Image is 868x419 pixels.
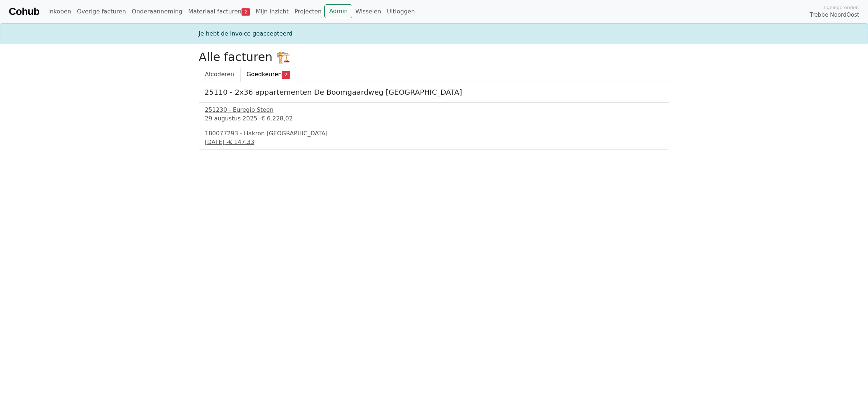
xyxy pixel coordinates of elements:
[324,4,352,18] a: Admin
[240,67,296,82] a: Goedkeuren2
[204,88,664,96] h5: 25110 - 2x36 appartementen De Boomgaardweg [GEOGRAPHIC_DATA]
[9,3,39,20] a: Cohub
[205,114,663,123] div: 29 augustus 2025 -
[205,129,663,138] div: 180077293 - Hakron [GEOGRAPHIC_DATA]
[228,139,254,145] span: € 147,33
[352,4,384,19] a: Wisselen
[242,8,250,16] span: 2
[384,4,418,19] a: Uitloggen
[822,4,859,11] span: Ingelogd onder:
[194,29,674,38] div: Je hebt de invoice geaccepteerd
[205,106,663,123] a: 251230 - Euregio Steen29 augustus 2025 -€ 6.228,02
[129,4,185,19] a: Onderaanneming
[45,4,74,19] a: Inkopen
[810,11,859,19] span: Trebbe NoordOost
[261,115,293,122] span: € 6.228,02
[205,138,663,147] div: [DATE] -
[199,50,669,64] h2: Alle facturen 🏗️
[199,67,240,82] a: Afcoderen
[205,106,663,114] div: 251230 - Euregio Steen
[292,4,325,19] a: Projecten
[282,71,290,78] span: 2
[247,71,282,78] span: Goedkeuren
[205,129,663,147] a: 180077293 - Hakron [GEOGRAPHIC_DATA][DATE] -€ 147,33
[74,4,129,19] a: Overige facturen
[185,4,253,19] a: Materiaal facturen2
[205,71,234,78] span: Afcoderen
[253,4,292,19] a: Mijn inzicht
